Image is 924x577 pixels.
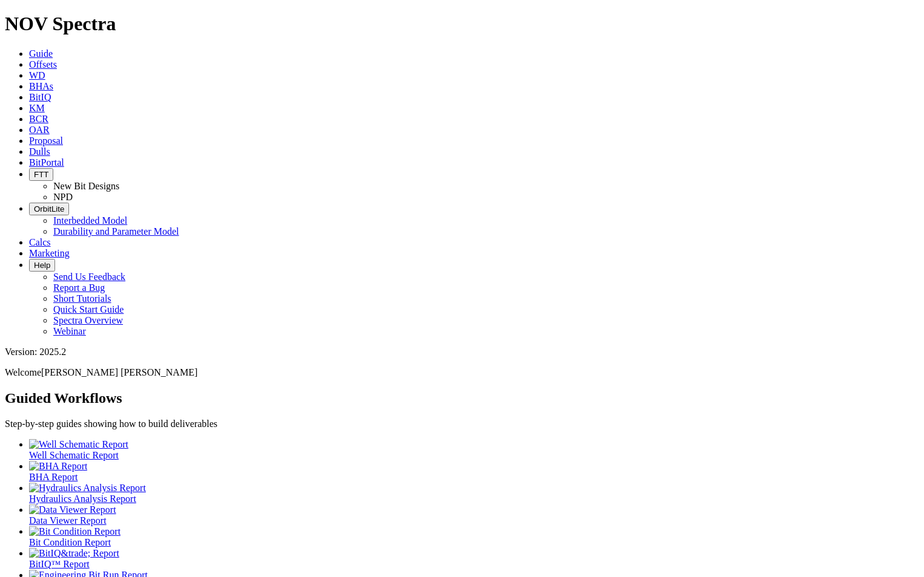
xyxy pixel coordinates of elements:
a: Webinar [53,326,86,336]
a: Quick Start Guide [53,304,124,315]
a: Dulls [29,146,50,157]
p: Step-by-step guides showing how to build deliverables [5,419,919,429]
a: Offsets [29,59,57,70]
a: BHAs [29,81,53,91]
a: OAR [29,125,50,135]
span: Hydraulics Analysis Report [29,494,136,504]
a: WD [29,70,45,80]
span: FTT [34,170,48,179]
p: Welcome [5,367,919,378]
a: New Bit Designs [53,181,119,191]
span: BHA Report [29,472,78,482]
button: OrbitLite [29,203,69,215]
span: Data Viewer Report [29,515,107,526]
button: FTT [29,168,53,181]
a: KM [29,103,45,113]
a: Guide [29,48,53,59]
a: Send Us Feedback [53,272,125,282]
a: BHA Report BHA Report [29,461,919,482]
a: BitIQ [29,92,51,102]
span: Help [34,261,50,270]
a: Report a Bug [53,282,105,293]
a: NPD [53,192,73,202]
img: Well Schematic Report [29,439,128,450]
a: Short Tutorials [53,293,111,304]
span: Well Schematic Report [29,450,119,460]
span: Bit Condition Report [29,537,111,547]
span: OrbitLite [34,204,64,214]
a: BitIQ&trade; Report BitIQ™ Report [29,548,919,569]
img: Hydraulics Analysis Report [29,483,146,494]
a: Proposal [29,135,63,146]
span: [PERSON_NAME] [PERSON_NAME] [41,367,197,377]
a: Hydraulics Analysis Report Hydraulics Analysis Report [29,483,919,504]
a: Spectra Overview [53,315,123,325]
img: Data Viewer Report [29,504,116,515]
img: Bit Condition Report [29,526,120,537]
a: Durability and Parameter Model [53,226,179,236]
button: Help [29,259,55,272]
a: Data Viewer Report Data Viewer Report [29,504,919,526]
a: Interbedded Model [53,215,127,226]
a: BitPortal [29,157,64,168]
h1: NOV Spectra [5,13,919,35]
img: BitIQ&trade; Report [29,548,119,559]
a: Calcs [29,237,51,247]
a: Marketing [29,248,70,258]
a: Bit Condition Report Bit Condition Report [29,526,919,547]
span: BitIQ™ Report [29,559,90,569]
a: Well Schematic Report Well Schematic Report [29,439,919,460]
h2: Guided Workflows [5,390,919,406]
img: BHA Report [29,461,87,472]
a: BCR [29,114,48,124]
div: Version: 2025.2 [5,347,919,357]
